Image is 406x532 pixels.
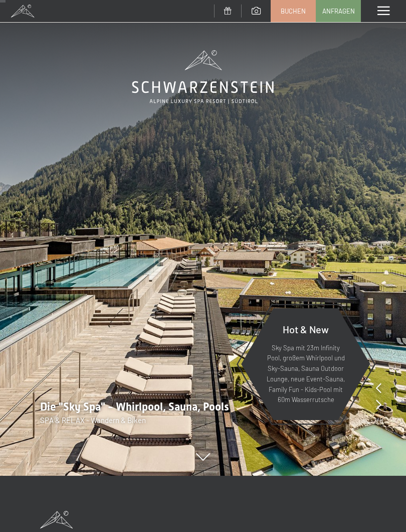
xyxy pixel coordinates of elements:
span: Anfragen [322,7,355,16]
a: Anfragen [316,1,360,22]
span: 8 [379,415,383,426]
span: Buchen [281,7,306,16]
p: Sky Spa mit 23m Infinity Pool, großem Whirlpool und Sky-Sauna, Sauna Outdoor Lounge, neue Event-S... [266,343,346,406]
span: Die "Sky Spa" - Whirlpool, Sauna, Pools [40,401,229,413]
a: Buchen [271,1,315,22]
span: SPA & RELAX - Wandern & Biken [40,416,146,425]
span: Hot & New [283,323,329,335]
a: Hot & New Sky Spa mit 23m Infinity Pool, großem Whirlpool und Sky-Sauna, Sauna Outdoor Lounge, ne... [241,308,371,421]
span: 1 [373,415,376,426]
span: / [376,415,379,426]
